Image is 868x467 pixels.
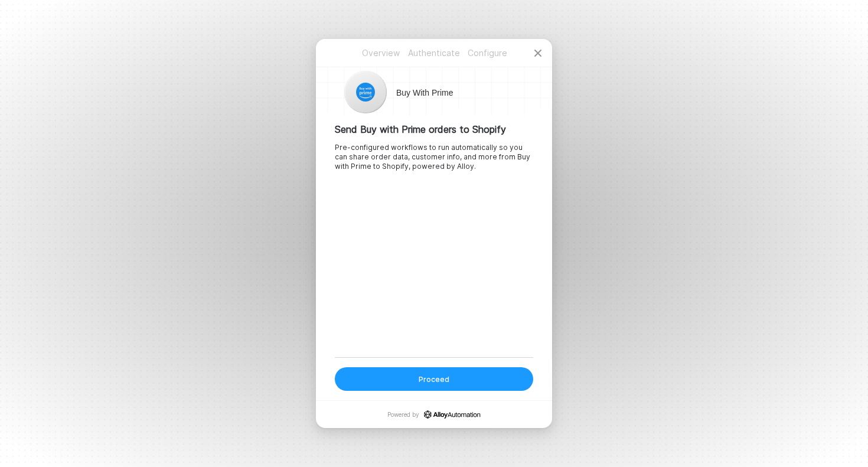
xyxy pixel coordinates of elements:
[407,47,461,59] p: Authenticate
[419,374,449,384] div: Proceed
[396,87,453,99] h1: Buy With Prime
[335,123,533,136] div: Send Buy with Prime orders to Shopify
[424,410,481,419] a: icon-success
[533,48,543,58] span: icon-close
[461,47,514,59] p: Configure
[335,367,533,391] button: Proceed
[387,410,481,419] p: Powered by
[354,47,407,59] p: Overview
[356,83,375,102] img: icon
[335,143,533,171] div: Pre-configured workflows to run automatically so you can share order data, customer info, and mor...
